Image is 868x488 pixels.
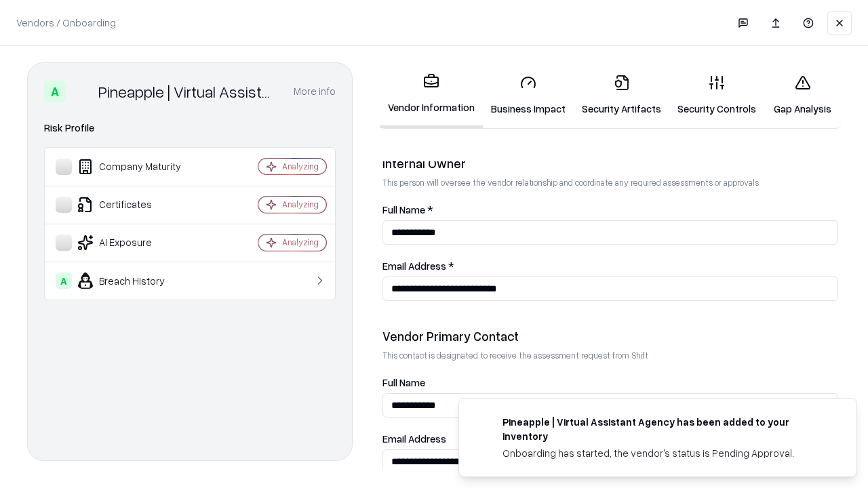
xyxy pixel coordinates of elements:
p: This contact is designated to receive the assessment request from Shift [382,350,838,361]
div: Company Maturity [56,159,218,175]
label: Email Address * [382,261,838,271]
div: Certificates [56,197,218,213]
img: trypineapple.com [475,415,492,431]
div: Analyzing [282,237,319,248]
p: Vendors / Onboarding [16,16,116,30]
div: Pineapple | Virtual Assistant Agency has been added to your inventory [502,415,824,443]
div: Analyzing [282,161,319,172]
div: Onboarding has started, the vendor's status is Pending Approval. [502,446,824,460]
div: Vendor Primary Contact [382,328,838,344]
div: Analyzing [282,199,319,210]
div: Pineapple | Virtual Assistant Agency [98,81,277,102]
p: This person will oversee the vendor relationship and coordinate any required assessments or appro... [382,177,838,188]
div: Breach History [56,272,218,289]
button: More info [294,79,336,104]
div: Internal Owner [382,155,838,171]
div: Risk Profile [44,120,336,136]
a: Security Controls [669,64,764,127]
a: Vendor Information [380,62,483,128]
a: Business Impact [483,64,574,127]
label: Email Address [382,434,838,444]
a: Gap Analysis [764,64,841,127]
a: Security Artifacts [574,64,669,127]
div: AI Exposure [56,235,218,251]
div: A [44,81,66,102]
div: A [56,272,72,289]
img: Pineapple | Virtual Assistant Agency [71,81,93,102]
label: Full Name [382,378,838,388]
label: Full Name * [382,205,838,215]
